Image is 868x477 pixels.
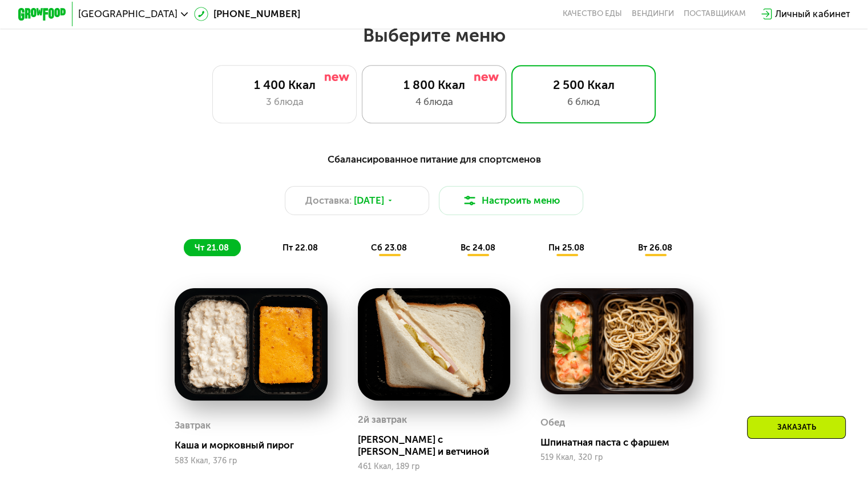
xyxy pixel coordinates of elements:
[548,242,584,253] span: пн 25.08
[195,242,229,253] span: чт 21.08
[684,9,746,19] div: поставщикам
[371,242,407,253] span: сб 23.08
[747,416,846,439] div: Заказать
[358,434,520,458] div: [PERSON_NAME] с [PERSON_NAME] и ветчиной
[225,78,344,92] div: 1 400 Ккал
[175,439,337,451] div: Каша и морковный пирог
[354,193,384,208] span: [DATE]
[524,95,643,109] div: 6 блюд
[77,152,791,167] div: Сбалансированное питание для спортсменов
[461,242,495,253] span: вс 24.08
[632,9,674,19] a: Вендинги
[540,453,693,462] div: 519 Ккал, 320 гр
[282,242,318,253] span: пт 22.08
[374,78,494,92] div: 1 800 Ккал
[358,462,511,471] div: 461 Ккал, 189 гр
[374,95,494,109] div: 4 блюда
[175,417,211,435] div: Завтрак
[775,7,850,21] div: Личный кабинет
[175,456,328,466] div: 583 Ккал, 376 гр
[358,411,407,429] div: 2й завтрак
[563,9,622,19] a: Качество еды
[305,193,352,208] span: Доставка:
[524,78,643,92] div: 2 500 Ккал
[439,186,584,215] button: Настроить меню
[39,24,830,47] h2: Выберите меню
[540,414,565,432] div: Обед
[540,436,703,448] div: Шпинатная паста с фаршем
[225,95,344,109] div: 3 блюда
[638,242,672,253] span: вт 26.08
[78,9,177,19] span: [GEOGRAPHIC_DATA]
[194,7,300,21] a: [PHONE_NUMBER]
